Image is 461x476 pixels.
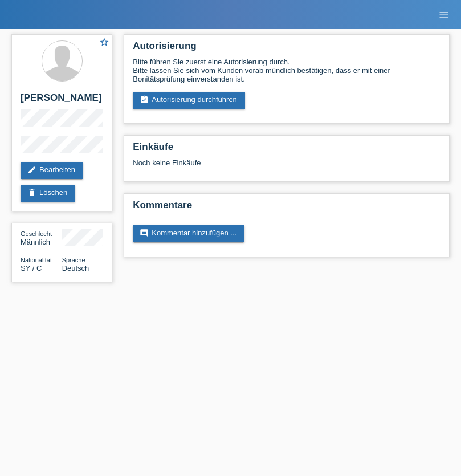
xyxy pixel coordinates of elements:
[21,162,83,179] a: editBearbeiten
[21,257,52,263] span: Nationalität
[21,229,62,246] div: Männlich
[21,264,42,272] span: Syrien / C / 01.01.1995
[140,95,149,104] i: assignment_turned_in
[133,92,245,109] a: assignment_turned_inAutorisierung durchführen
[133,200,440,217] h2: Kommentare
[62,257,85,263] span: Sprache
[133,40,440,58] h2: Autorisierung
[133,141,440,158] h2: Einkäufe
[133,58,440,83] div: Bitte führen Sie zuerst eine Autorisierung durch. Bitte lassen Sie sich vom Kunden vorab mündlich...
[433,11,455,18] a: menu
[21,230,52,237] span: Geschlecht
[438,9,450,21] i: menu
[62,264,89,272] span: Deutsch
[99,37,109,47] i: star_border
[140,229,149,238] i: comment
[21,92,103,109] h2: [PERSON_NAME]
[27,188,36,197] i: delete
[133,158,440,176] div: Noch keine Einkäufe
[21,185,75,202] a: deleteLöschen
[99,37,109,49] a: star_border
[133,225,244,242] a: commentKommentar hinzufügen ...
[27,165,36,174] i: edit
